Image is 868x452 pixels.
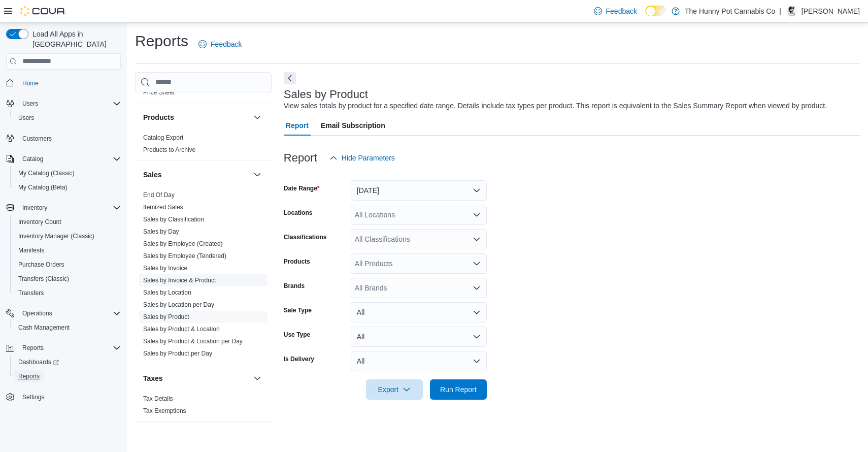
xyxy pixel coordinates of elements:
[18,77,43,89] a: Home
[251,111,263,123] button: Products
[14,287,121,299] span: Transfers
[143,373,249,383] button: Taxes
[10,369,125,383] button: Reports
[645,6,666,16] input: Dark Mode
[143,338,243,345] a: Sales by Product & Location per Day
[2,390,125,404] button: Settings
[143,337,243,345] span: Sales by Product & Location per Day
[22,79,39,87] span: Home
[143,407,186,415] span: Tax Exemptions
[143,228,179,236] span: Sales by Day
[18,307,121,319] span: Operations
[22,344,44,352] span: Reports
[18,275,69,283] span: Transfers (Classic)
[14,167,79,179] a: My Catalog (Classic)
[430,379,487,400] button: Run Report
[6,72,121,431] nav: Complex example
[18,218,61,226] span: Inventory Count
[143,264,187,272] span: Sales by Invoice
[351,327,487,347] button: All
[211,39,242,49] span: Feedback
[321,115,385,136] span: Email Subscription
[14,370,121,382] span: Reports
[284,152,317,164] h3: Report
[18,153,121,165] span: Catalog
[14,259,121,271] span: Purchase Orders
[284,282,305,290] label: Brands
[351,302,487,322] button: All
[18,289,44,297] span: Transfers
[440,384,477,395] span: Run Report
[18,261,64,269] span: Purchase Orders
[14,230,121,242] span: Inventory Manager (Classic)
[143,277,216,284] a: Sales by Invoice & Product
[18,202,51,214] button: Inventory
[18,132,121,145] span: Customers
[143,216,204,223] a: Sales by Classification
[143,252,226,260] a: Sales by Employee (Tendered)
[143,350,212,357] a: Sales by Product per Day
[284,331,310,339] label: Use Type
[785,5,797,17] div: Jonathan Estrella
[143,170,162,180] h3: Sales
[143,349,212,358] span: Sales by Product per Day
[143,134,183,141] a: Catalog Export
[18,391,121,403] span: Settings
[22,309,52,317] span: Operations
[143,203,183,211] span: Itemized Sales
[143,407,186,414] a: Tax Exemptions
[14,181,72,193] a: My Catalog (Beta)
[22,393,44,401] span: Settings
[22,100,38,108] span: Users
[14,370,44,382] a: Reports
[325,148,399,168] button: Hide Parameters
[22,155,43,163] span: Catalog
[342,153,395,163] span: Hide Parameters
[284,233,327,241] label: Classifications
[18,246,44,254] span: Manifests
[14,112,38,124] a: Users
[284,101,827,111] div: View sales totals by product for a specified date range. Details include tax types per product. T...
[135,86,272,103] div: Pricing
[143,240,223,247] a: Sales by Employee (Created)
[2,76,125,90] button: Home
[284,355,314,363] label: Is Delivery
[10,215,125,229] button: Inventory Count
[14,230,98,242] a: Inventory Manager (Classic)
[143,88,175,96] span: Price Sheet
[284,257,310,266] label: Products
[18,372,40,380] span: Reports
[143,204,183,211] a: Itemized Sales
[143,325,220,333] span: Sales by Product & Location
[473,211,481,219] button: Open list of options
[606,6,637,16] span: Feedback
[351,351,487,371] button: All
[143,170,249,180] button: Sales
[2,341,125,355] button: Reports
[18,202,121,214] span: Inventory
[18,342,121,354] span: Reports
[135,31,188,51] h1: Reports
[14,112,121,124] span: Users
[2,306,125,320] button: Operations
[143,89,175,96] a: Price Sheet
[143,313,189,320] a: Sales by Product
[14,273,73,285] a: Transfers (Classic)
[143,134,183,142] span: Catalog Export
[2,201,125,215] button: Inventory
[2,152,125,166] button: Catalog
[143,373,163,383] h3: Taxes
[284,209,313,217] label: Locations
[14,259,69,271] a: Purchase Orders
[143,112,249,122] button: Products
[135,189,272,364] div: Sales
[143,252,226,260] span: Sales by Employee (Tendered)
[251,372,263,384] button: Taxes
[18,391,48,403] a: Settings
[10,166,125,180] button: My Catalog (Classic)
[28,29,121,49] span: Load All Apps in [GEOGRAPHIC_DATA]
[10,180,125,195] button: My Catalog (Beta)
[18,77,121,89] span: Home
[22,135,52,143] span: Customers
[18,98,42,110] button: Users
